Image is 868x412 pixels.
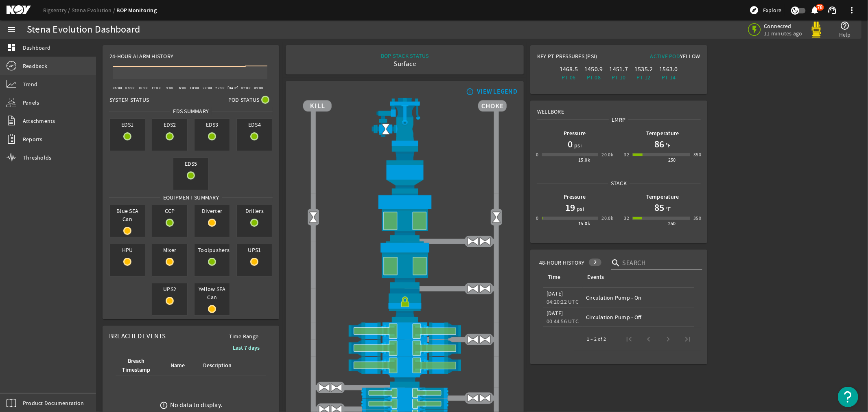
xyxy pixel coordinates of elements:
[195,244,230,256] span: Toolpushers
[110,205,145,225] span: Blue SEA Can
[664,205,671,213] span: °F
[624,151,629,159] div: 32
[839,31,851,39] span: Help
[586,273,687,282] div: Events
[381,52,429,60] div: BOP STACK STATUS
[608,65,630,73] div: 1451.7
[110,244,145,256] span: HPU
[303,146,507,193] img: FlexJoint.png
[609,116,628,124] span: LMRP
[216,85,225,90] text: 22:00
[170,107,212,115] span: EDS SUMMARY
[693,214,701,222] div: 350
[43,7,72,14] a: Rigsentry
[479,333,491,346] img: ValveOpen.png
[573,141,582,149] span: psi
[623,258,696,268] input: Search
[171,361,185,370] div: Name
[537,52,619,64] div: Key PT Pressures (PSI)
[608,73,630,81] div: PT-10
[113,85,122,90] text: 06:00
[117,7,157,14] a: BOP Monitoring
[477,88,517,96] div: VIEW LEGEND
[587,335,606,343] div: 1 – 2 of 2
[589,259,601,266] div: 2
[536,214,538,222] div: 0
[548,273,560,282] div: Time
[764,30,803,37] span: 11 minutes ago
[763,6,781,14] span: Explore
[654,138,664,151] h1: 86
[160,193,222,202] span: Equipment Summary
[202,361,239,370] div: Description
[109,52,173,60] span: 24-Hour Alarm History
[152,244,187,256] span: Mixer
[464,88,474,95] mat-icon: info_outline
[23,44,50,52] span: Dashboard
[169,361,192,370] div: Name
[646,193,679,201] b: Temperature
[547,273,576,282] div: Time
[23,62,47,70] span: Readback
[152,205,187,217] span: CCP
[318,381,330,394] img: ValveOpen.png
[303,398,507,409] img: PipeRamOpen.png
[586,294,691,302] div: Circulation Pump - On
[23,135,43,143] span: Reports
[586,313,691,321] div: Circulation Pump - Off
[658,65,679,73] div: 1563.0
[27,26,140,34] div: Stena Evolution Dashboard
[583,73,604,81] div: PT-08
[547,298,579,305] legacy-datetime-component: 04:20:22 UTC
[173,158,208,169] span: EDS5
[842,0,861,20] button: more_vert
[228,96,260,104] span: Pod Status
[307,211,319,223] img: Valve2Open.png
[226,340,266,355] button: Last 7 days
[152,283,187,295] span: UPS2
[658,73,679,81] div: PT-14
[611,258,621,268] i: search
[195,119,230,130] span: EDS3
[467,235,479,248] img: ValveOpen.png
[578,156,590,164] div: 15.0k
[840,21,850,31] mat-icon: help_outline
[126,85,135,90] text: 08:00
[810,5,820,15] mat-icon: notifications
[601,151,613,159] div: 20.0k
[808,22,824,38] img: Yellowpod.svg
[746,4,785,17] button: Explore
[565,201,575,214] h1: 19
[749,5,759,15] mat-icon: explore
[227,85,239,90] text: [DATE]
[303,357,507,374] img: ShearRamOpen.png
[575,205,584,213] span: psi
[650,53,680,60] span: Active Pod
[23,399,84,407] span: Product Documentation
[303,340,507,357] img: ShearRamOpen.png
[151,85,161,90] text: 12:00
[303,98,507,146] img: RiserAdapter.png
[254,85,263,90] text: 04:00
[693,151,701,159] div: 350
[195,205,230,217] span: Diverter
[583,65,604,73] div: 1450.9
[668,156,676,164] div: 250
[7,43,16,53] mat-icon: dashboard
[233,344,260,352] b: Last 7 days
[601,214,613,222] div: 20.0k
[330,381,343,394] img: ValveOpen.png
[23,117,55,125] span: Attachments
[203,361,232,370] div: Description
[633,73,654,81] div: PT-12
[558,73,579,81] div: PT-06
[608,179,630,187] span: Stack
[138,85,148,90] text: 10:00
[381,60,429,68] div: Surface
[764,22,803,30] span: Connected
[811,6,819,15] button: 78
[547,309,563,317] legacy-datetime-component: [DATE]
[558,65,579,73] div: 1468.5
[680,53,700,60] span: Yellow
[479,392,491,404] img: ValveOpen.png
